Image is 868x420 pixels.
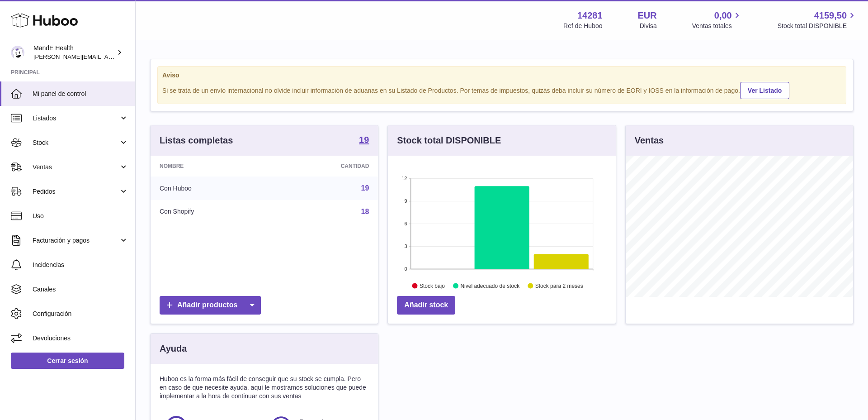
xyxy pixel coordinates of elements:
a: Ver Listado [740,82,789,99]
th: Cantidad [271,156,378,177]
h3: Ayuda [160,343,187,355]
span: Ventas totales [692,22,742,30]
td: Con Huboo [151,177,271,200]
span: Listados [33,114,119,123]
a: Cerrar sesión [11,353,124,369]
div: Si se trata de un envío internacional no olvide incluir información de aduanas en su Listado de P... [162,81,841,99]
strong: 19 [359,135,369,144]
strong: Aviso [162,71,841,80]
img: luis.mendieta@mandehealth.com [11,46,24,59]
a: 18 [361,208,369,215]
a: 19 [359,135,369,146]
h3: Stock total DISPONIBLE [397,134,501,147]
span: Pedidos [33,187,119,196]
strong: 14281 [577,10,603,22]
span: Stock total DISPONIBLE [778,22,857,30]
text: Stock bajo [420,283,445,289]
text: 9 [405,198,407,204]
p: Huboo es la forma más fácil de conseguir que su stock se cumpla. Pero en caso de que necesite ayu... [160,375,369,401]
span: [PERSON_NAME][EMAIL_ADDRESS][PERSON_NAME][DOMAIN_NAME] [33,53,230,60]
div: MandE Health [33,44,115,61]
span: Incidencias [33,261,128,269]
span: Stock [33,138,119,147]
div: Ref de Huboo [563,22,602,30]
text: Nivel adecuado de stock [461,283,520,289]
a: Añadir productos [160,296,261,315]
div: Divisa [640,22,657,30]
h3: Ventas [635,134,664,147]
strong: EUR [638,10,657,22]
span: Devoluciones [33,334,128,343]
span: Canales [33,285,128,294]
span: Uso [33,212,128,220]
a: 0,00 Ventas totales [692,10,742,30]
h3: Listas completas [160,134,233,147]
text: 3 [405,243,407,249]
text: Stock para 2 meses [535,283,583,289]
text: 6 [405,221,407,226]
span: Facturación y pagos [33,236,119,245]
text: 0 [405,266,407,272]
span: Configuración [33,310,128,318]
a: Añadir stock [397,296,455,315]
th: Nombre [151,156,271,177]
td: Con Shopify [151,200,271,224]
span: Mi panel de control [33,90,128,98]
span: 4159,50 [814,10,847,22]
text: 12 [402,176,407,181]
span: Ventas [33,163,119,172]
a: 4159,50 Stock total DISPONIBLE [778,10,857,30]
a: 19 [361,184,369,192]
span: 0,00 [714,10,732,22]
